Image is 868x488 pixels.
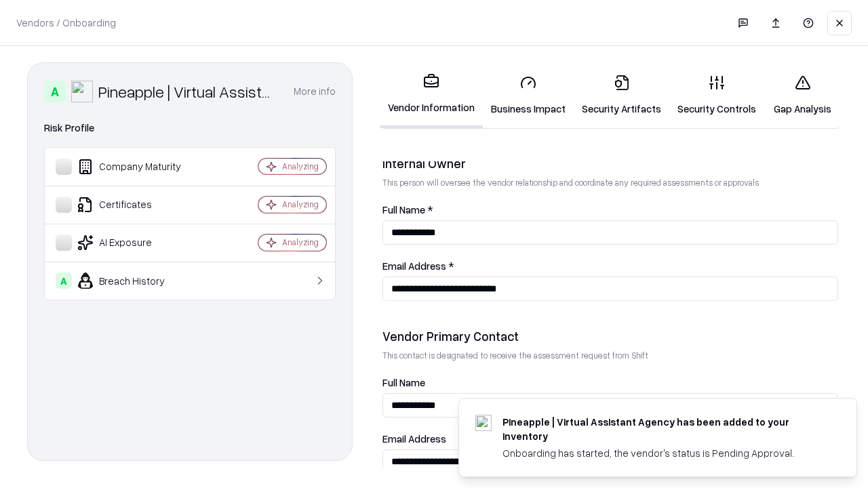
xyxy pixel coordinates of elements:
label: Email Address * [382,261,838,271]
button: More info [294,79,336,104]
a: Business Impact [483,64,574,127]
img: trypineapple.com [475,415,492,431]
div: A [44,81,66,102]
a: Security Artifacts [574,64,669,127]
div: Company Maturity [56,159,218,175]
div: AI Exposure [56,235,218,251]
label: Full Name [382,378,838,388]
img: Pineapple | Virtual Assistant Agency [71,81,93,102]
div: Analyzing [282,161,319,172]
a: Gap Analysis [764,64,841,127]
p: Vendors / Onboarding [16,16,116,30]
a: Vendor Information [380,62,483,128]
div: Pineapple | Virtual Assistant Agency has been added to your inventory [502,415,824,443]
p: This person will oversee the vendor relationship and coordinate any required assessments or appro... [382,177,838,188]
div: Certificates [56,197,218,213]
div: Vendor Primary Contact [382,328,838,344]
div: A [56,272,72,289]
div: Pineapple | Virtual Assistant Agency [98,81,277,102]
p: This contact is designated to receive the assessment request from Shift [382,350,838,361]
div: Risk Profile [44,120,336,136]
label: Email Address [382,434,838,444]
label: Full Name * [382,205,838,215]
a: Security Controls [669,64,764,127]
div: Analyzing [282,199,319,210]
div: Analyzing [282,237,319,248]
div: Onboarding has started, the vendor's status is Pending Approval. [502,446,824,460]
div: Breach History [56,272,218,289]
div: Internal Owner [382,155,838,171]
